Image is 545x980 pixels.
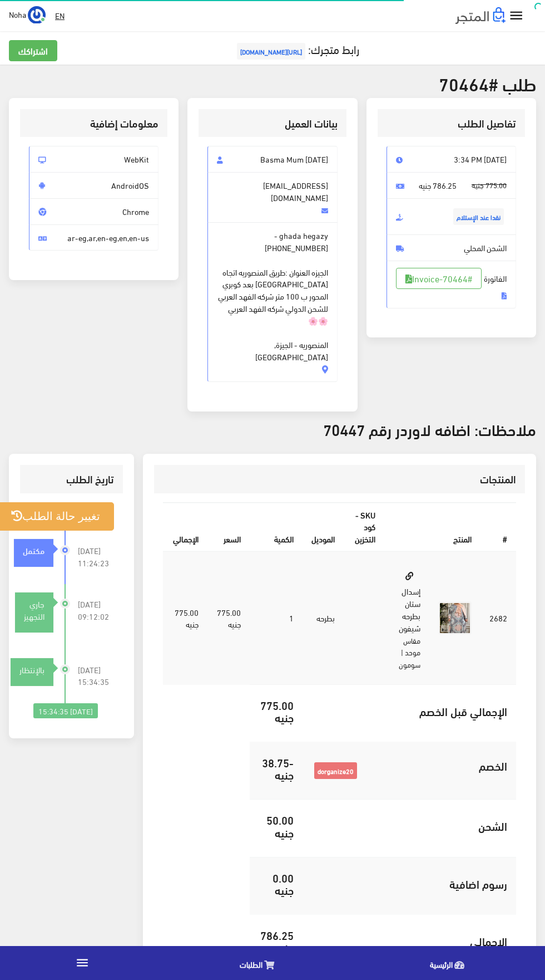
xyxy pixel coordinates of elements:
th: الموديل [303,503,344,551]
th: السعر [207,503,250,551]
a: رابط متجرك:[URL][DOMAIN_NAME] [234,38,359,59]
small: مقاس موحد [403,634,420,659]
h5: رسوم اضافية [311,878,507,890]
span: [PHONE_NUMBER] [265,242,328,254]
th: المنتج [384,503,480,551]
span: 786.25 جنيه [387,172,516,199]
span: نقدا عند الإستلام [453,208,504,225]
h3: بيانات العميل [207,118,337,129]
td: بطرحه [303,551,344,685]
h3: تاريخ الطلب [29,474,114,484]
span: الفاتورة [387,261,516,308]
h3: ملاحظات: اضافه لاوردر رقم 70447 [9,420,536,438]
a: EN [51,6,69,26]
img: . [455,7,506,24]
h5: الشحن [311,820,507,832]
span: [DATE] 11:24:23 [78,545,115,569]
span: الشحن المحلي [387,234,516,261]
span: الجيزه العنوان :طريق المنصوريه اتجاه [GEOGRAPHIC_DATA] بعد كوبري المحور ب 100 متر شركه الفهد العر... [217,254,328,363]
span: [EMAIL_ADDRESS][DOMAIN_NAME] [207,172,337,223]
span: ar-eg,ar,en-eg,en,en-us [29,224,158,251]
td: 2682 [480,551,516,685]
span: [DATE] 3:34 PM [387,146,516,173]
h5: الإجمالي قبل الخصم [311,705,507,717]
h5: 0.00 جنيه [259,871,293,896]
s: 775.00 جنيه [472,178,507,192]
u: EN [55,8,65,22]
h5: 775.00 جنيه [259,699,293,723]
span: [DATE] 15:34:35 [78,664,115,688]
th: الكمية [250,503,302,551]
span: dorganize20 [314,762,357,779]
span: Basma Mum [DATE] [207,146,337,173]
img: ... [28,6,46,24]
strong: مكتمل [23,544,44,556]
div: بالإنتظار [11,664,53,676]
td: 1 [250,551,302,685]
th: # [480,503,516,551]
a: ... Noha [9,6,46,23]
a: الرئيسية [355,949,545,977]
h5: الخصم [311,759,507,772]
td: 775.00 جنيه [207,551,250,685]
h5: -38.75 جنيه [259,756,293,781]
a: #Invoice-70464 [396,268,482,289]
span: الطلبات [240,957,262,971]
span: Noha [9,7,26,21]
small: | سومون [399,645,420,671]
span: الرئيسية [430,957,453,971]
span: [DATE] 09:12:02 [78,598,115,623]
i:  [75,955,90,970]
h5: 786.25 جنيه [259,929,293,953]
span: Chrome [29,198,158,225]
td: إسدال ستان بطرحه شيفون [384,551,429,685]
span: WebKit [29,146,158,173]
div: [DATE] 15:34:35 [33,703,98,719]
th: اﻹجمالي [163,503,207,551]
span: ghada hegazy - [207,222,337,382]
h2: طلب #70464 [9,73,536,93]
h5: 50.00 جنيه [259,814,293,838]
i:  [508,8,524,24]
h3: تفاصيل الطلب [387,118,516,129]
span: [URL][DOMAIN_NAME] [237,43,305,60]
h3: المنتجات [163,474,516,484]
h3: معلومات إضافية [29,118,158,129]
span: AndroidOS [29,172,158,199]
a: اشتراكك [9,40,57,61]
div: جاري التجهيز [15,598,53,623]
h5: اﻹجمالي [311,935,507,947]
td: 775.00 جنيه [163,551,207,685]
a: الطلبات [165,949,355,977]
th: SKU - كود التخزين [344,503,384,551]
